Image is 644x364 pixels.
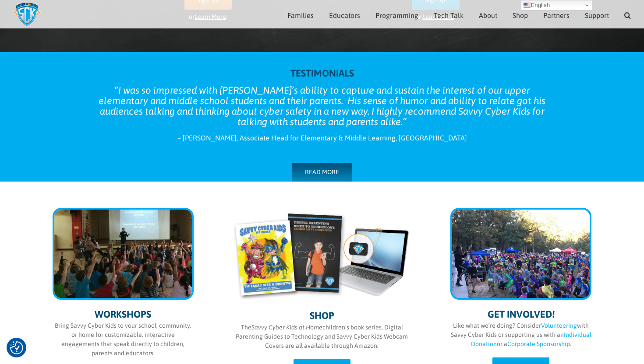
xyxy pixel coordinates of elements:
span: Support [585,12,609,19]
i: Savvy Cyber Kids at Home [251,324,322,331]
span: READ MORE [305,168,339,176]
img: en [524,2,531,9]
span: Educators [329,12,360,19]
button: Consent Preferences [10,341,23,354]
span: Programming [375,12,418,19]
span: [GEOGRAPHIC_DATA] [399,134,467,142]
img: get-involved-sm [452,210,590,298]
span: Shop [513,12,528,19]
img: Savvy Cyber Kids Logo [13,2,41,26]
img: Revisit consent button [10,341,23,354]
span: About [479,12,497,19]
span: Families [287,12,314,19]
a: Corporate Sponsorship [507,340,570,347]
blockquote: I was so impressed with [PERSON_NAME]’s ability to capture and sustain the interest of our upper ... [94,85,550,127]
img: shop-sm [234,210,410,301]
span: Tech Talk [434,12,464,19]
span: Partners [543,12,570,19]
span: Associate Head for Elementary & Middle Learning [240,134,396,142]
p: Bring Savvy Cyber Kids to your school, community, or home for customizable, interactive engagemen... [53,321,194,358]
span: WORKSHOPS [95,308,151,320]
span: GET INVOLVED! [488,308,555,320]
span: SHOP [310,310,334,321]
a: READ MORE [292,163,352,182]
p: The children’s book series, Digital Parenting Guides to Technology and Savvy Cyber Kids Webcam Co... [234,323,410,350]
span: [PERSON_NAME] [183,134,237,142]
p: Like what we’re doing? Consider with Savvy Cyber Kids or supporting us with an or a . [450,321,591,349]
img: programming-sm [54,210,192,298]
strong: TESTIMONIALS [290,67,354,79]
a: Volunteering [541,322,577,329]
